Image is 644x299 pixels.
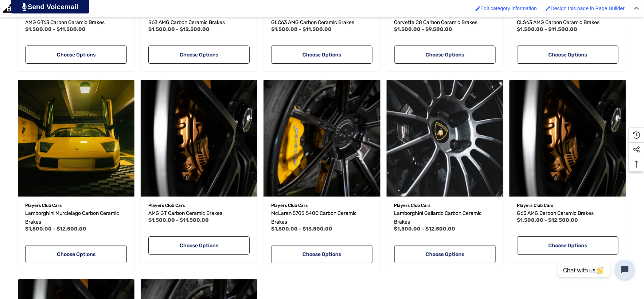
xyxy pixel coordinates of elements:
a: Lamborghini Gallardo Carbon Ceramic Brakes,Price range from $1,500.00 to $12,500.00 [394,209,496,227]
img: G63 AMG Carbon Ceramic Brakes [510,80,626,196]
svg: Recently Viewed [633,131,640,139]
a: Corvette C8 Carbon Ceramic Brakes,Price range from $1,500.00 to $9,500.00 [394,18,496,27]
span: CLS63 AMG Carbon Ceramic Brakes [517,19,600,25]
a: Choose Options [271,46,372,64]
a: AMG GT Carbon Ceramic Brakes,Price range from $1,500.00 to $11,500.00 [148,209,250,218]
img: Enabled brush for category edit [476,6,481,11]
span: $1,500.00 - $11,500.00 [517,26,578,32]
a: G63 AMG Carbon Ceramic Brakes,Price range from $1,500.00 to $12,500.00 [510,80,626,196]
a: Enabled brush for page builder edit. Design this page in Page Builder [542,2,628,15]
a: Choose Options [271,245,372,263]
span: GLC63 AMG Carbon Ceramic Brakes [271,19,354,25]
img: Enabled brush for page builder edit. [546,6,551,11]
a: CLS63 AMG Carbon Ceramic Brakes,Price range from $1,500.00 to $11,500.00 [517,18,618,27]
p: Players Club Cars [271,201,372,210]
img: Close Admin Bar [634,7,639,10]
a: Choose Options [148,236,250,255]
span: $1,500.00 - $11,500.00 [148,217,209,223]
a: Choose Options [517,46,618,64]
span: S63 AMG Carbon Ceramic Brakes [148,19,225,25]
span: $1,500.00 - $12,500.00 [148,26,210,32]
img: Lamborghini Murcielago Carbon Ceramic Brakes [18,80,134,196]
a: AMG GT63 Carbon Ceramic Brakes,Price range from $1,500.00 to $11,500.00 [26,18,127,27]
span: $1,500.00 - $11,500.00 [26,26,86,32]
span: McLaren 570S 540C Carbon Ceramic Brakes [271,210,357,225]
a: Choose Options [394,245,496,263]
span: AMG GT63 Carbon Ceramic Brakes [26,19,105,25]
span: Design this page in Page Builder [551,5,625,11]
a: Enabled brush for category edit Edit category information [472,2,541,15]
a: McLaren 570S 540C Carbon Ceramic Brakes,Price range from $1,500.00 to $13,500.00 [271,209,372,227]
svg: Social Media [633,146,640,153]
span: $1,500.00 - $12,500.00 [517,217,578,223]
span: Lamborghini Murcielago Carbon Ceramic Brakes [26,210,120,225]
p: Players Club Cars [26,201,127,210]
span: $1,500.00 - $12,500.00 [26,226,87,232]
img: PjwhLS0gR2VuZXJhdG9yOiBHcmF2aXQuaW8gLS0+PHN2ZyB4bWxucz0iaHR0cDovL3d3dy53My5vcmcvMjAwMC9zdmciIHhtb... [22,3,27,11]
a: G63 AMG Carbon Ceramic Brakes,Price range from $1,500.00 to $12,500.00 [517,209,618,218]
a: AMG GT Carbon Ceramic Brakes,Price range from $1,500.00 to $11,500.00 [141,80,257,196]
a: Choose Options [26,46,127,64]
p: Players Club Cars [517,201,618,210]
svg: Top [629,161,644,168]
span: $1,500.00 - $12,500.00 [394,226,456,232]
span: G63 AMG Carbon Ceramic Brakes [517,210,594,216]
a: Lamborghini Murcielago Carbon Ceramic Brakes,Price range from $1,500.00 to $12,500.00 [18,80,134,196]
p: Players Club Cars [394,201,496,210]
a: Choose Options [148,46,250,64]
a: Choose Options [394,46,496,64]
p: Players Club Cars [148,201,250,210]
span: $1,500.00 - $13,500.00 [271,226,332,232]
a: Choose Options [26,245,127,263]
span: Lamborghini Gallardo Carbon Ceramic Brakes [394,210,482,225]
img: AMG GT Carbon Ceramic Brakes [141,80,257,196]
a: Choose Options [517,236,618,255]
img: Lamborghini Gallardo Carbon Ceramic Brakes [387,80,503,196]
a: S63 AMG Carbon Ceramic Brakes,Price range from $1,500.00 to $12,500.00 [148,18,250,27]
span: AMG GT Carbon Ceramic Brakes [148,210,222,216]
img: McLaren 570S Carbon Ceramic Brakes [264,80,380,196]
a: Lamborghini Murcielago Carbon Ceramic Brakes,Price range from $1,500.00 to $12,500.00 [26,209,127,227]
span: Edit category information [481,5,537,11]
span: $1,500.00 - $11,500.00 [271,26,332,32]
span: Corvette C8 Carbon Ceramic Brakes [394,19,478,25]
a: GLC63 AMG Carbon Ceramic Brakes,Price range from $1,500.00 to $11,500.00 [271,18,372,27]
a: McLaren 570S 540C Carbon Ceramic Brakes,Price range from $1,500.00 to $13,500.00 [264,80,380,196]
span: $1,500.00 - $9,500.00 [394,26,453,32]
a: Lamborghini Gallardo Carbon Ceramic Brakes,Price range from $1,500.00 to $12,500.00 [387,80,503,196]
